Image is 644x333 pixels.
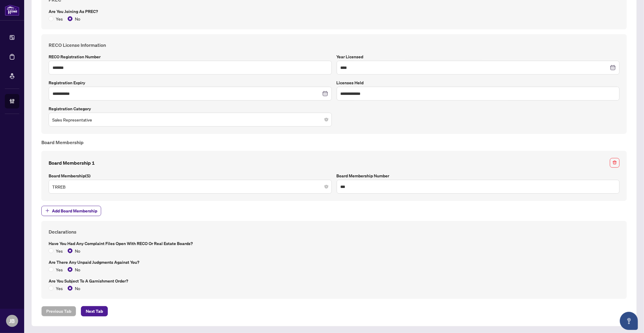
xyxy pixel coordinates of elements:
[86,306,103,316] span: Next Tab
[9,317,15,325] span: JB
[337,173,620,179] label: Board Membership Number
[45,209,50,213] span: plus
[81,306,108,316] button: Next Tab
[49,173,332,179] label: Board Membership(s)
[53,15,65,22] span: Yes
[49,8,620,15] label: Are you joining as PREC?
[41,306,76,316] button: Previous Tab
[49,105,332,112] label: Registration Category
[72,266,83,273] span: No
[49,41,620,49] h4: RECO License Information
[53,266,65,273] span: Yes
[49,53,332,60] label: RECO Registration Number
[49,278,620,284] label: Are you subject to a Garnishment Order?
[72,247,83,254] span: No
[53,285,65,292] span: Yes
[72,15,83,22] span: No
[620,312,638,330] button: Open asap
[41,206,101,216] button: Add Board Membership
[49,240,620,247] label: Have you had any complaint files open with RECO or Real Estate Boards?
[337,79,620,86] label: Licenses Held
[49,159,95,166] h4: Board Membership 1
[5,5,19,16] img: logo
[52,181,328,192] span: TRREB
[325,118,328,121] span: close-circle
[49,259,620,266] label: Are there any unpaid judgments against you?
[41,139,627,146] h4: Board Membership
[52,206,97,216] span: Add Board Membership
[325,185,328,189] span: close-circle
[53,247,65,254] span: Yes
[52,114,328,125] span: Sales Representative
[337,53,620,60] label: Year Licensed
[49,228,620,235] h4: Declarations
[49,79,332,86] label: Registration Expiry
[72,285,83,292] span: No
